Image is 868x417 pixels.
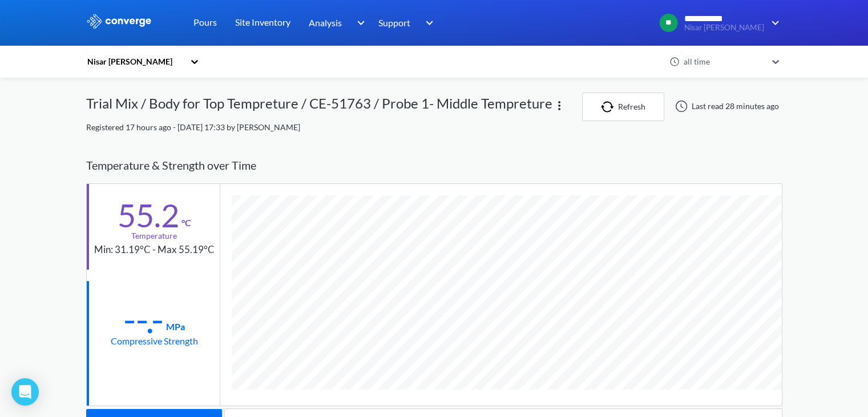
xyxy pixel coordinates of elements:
[94,242,215,258] div: Min: 31.19°C - Max 55.19°C
[418,16,437,30] img: downArrow.svg
[552,99,566,113] img: more.svg
[11,378,39,406] div: Open Intercom Messenger
[86,147,782,183] div: Temperature & Strength over Time
[86,55,184,68] div: Nisar [PERSON_NAME]
[123,305,164,334] div: --.-
[86,122,300,132] span: Registered 17 hours ago - [DATE] 17:33 by [PERSON_NAME]
[86,93,552,121] div: Trial Mix / Body for Top Tempreture / CE-51763 / Probe 1- Middle Tempreture
[764,16,782,30] img: downArrow.svg
[349,16,368,30] img: downArrow.svg
[131,230,177,242] div: Temperature
[111,334,198,348] div: Compressive Strength
[601,101,618,113] img: icon-refresh.svg
[582,93,664,121] button: Refresh
[681,55,766,68] div: all time
[118,201,179,230] div: 55.2
[669,99,782,113] div: Last read 28 minutes ago
[86,14,152,29] img: logo_ewhite.svg
[309,15,342,30] span: Analysis
[669,57,680,67] img: icon-clock.svg
[684,23,764,32] span: Nisar [PERSON_NAME]
[378,15,410,30] span: Support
